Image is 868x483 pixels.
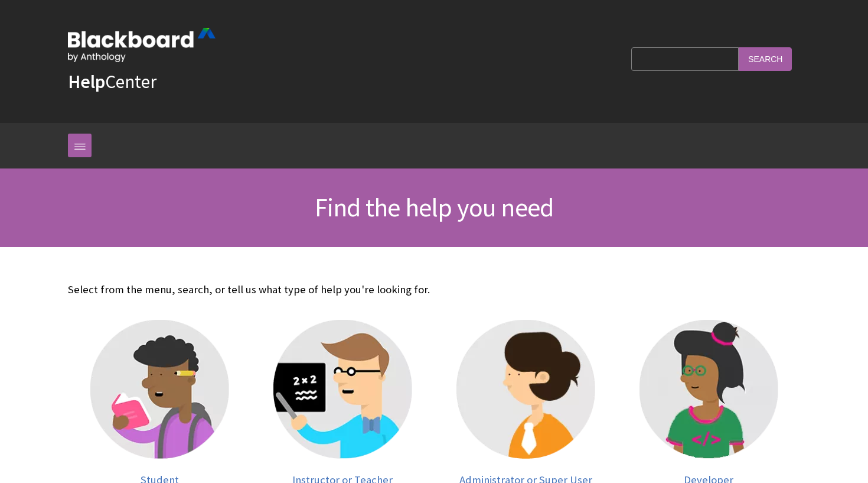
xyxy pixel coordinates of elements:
img: Blackboard by Anthology [68,28,216,62]
input: Search [739,47,792,70]
a: HelpCenter [68,70,156,93]
span: Find the help you need [315,191,553,223]
img: Administrator [456,320,595,459]
img: Instructor [273,320,412,459]
p: Select from the menu, search, or tell us what type of help you're looking for. [68,282,800,297]
strong: Help [68,70,105,93]
img: Student [90,320,229,459]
